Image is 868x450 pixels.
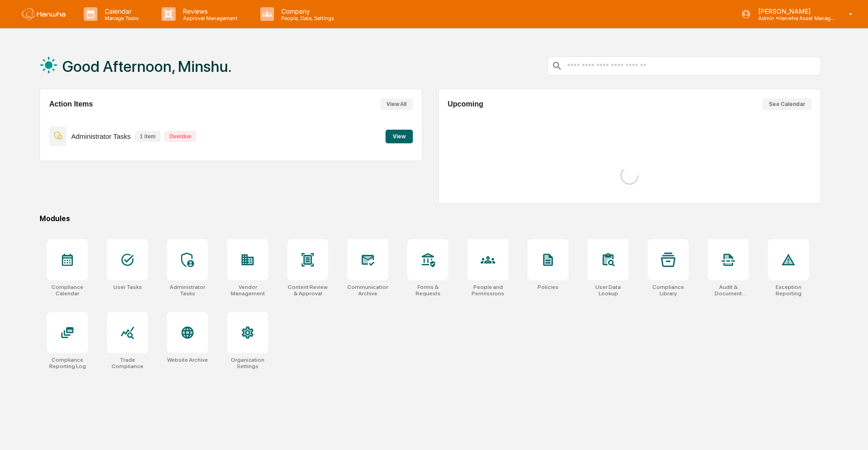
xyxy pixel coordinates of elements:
[176,7,242,15] p: Reviews
[274,15,339,21] p: People, Data, Settings
[71,132,131,140] p: Administrator Tasks
[107,357,148,369] div: Trade Compliance
[113,284,142,290] div: User Tasks
[347,284,388,297] div: Communications Archive
[467,284,508,297] div: People and Permissions
[648,284,689,297] div: Compliance Library
[97,15,143,21] p: Manage Tasks
[49,100,93,108] h2: Action Items
[386,130,413,143] button: View
[708,284,749,297] div: Audit & Document Logs
[227,357,268,369] div: Organization Settings
[751,15,836,21] p: Admin • Hanwha Asset Management ([GEOGRAPHIC_DATA]) Ltd.
[588,284,629,297] div: User Data Lookup
[47,357,88,369] div: Compliance Reporting Log
[287,284,328,297] div: Content Review & Approval
[22,8,66,20] img: logo
[167,357,208,363] div: Website Archive
[274,7,339,15] p: Company
[448,100,483,108] h2: Upcoming
[386,131,413,140] a: View
[768,284,809,297] div: Exception Reporting
[135,131,160,142] p: 1 item
[97,7,143,15] p: Calendar
[165,131,196,142] p: Overdue
[751,7,836,15] p: [PERSON_NAME]
[62,57,232,76] h1: Good Afternoon, Minshu.
[538,284,558,290] div: Policies
[40,214,821,223] div: Modules
[227,284,268,297] div: Vendor Management
[762,98,812,110] button: See Calendar
[176,15,242,21] p: Approval Management
[380,98,413,110] button: View All
[167,284,208,297] div: Administrator Tasks
[407,284,448,297] div: Forms & Requests
[47,284,88,297] div: Compliance Calendar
